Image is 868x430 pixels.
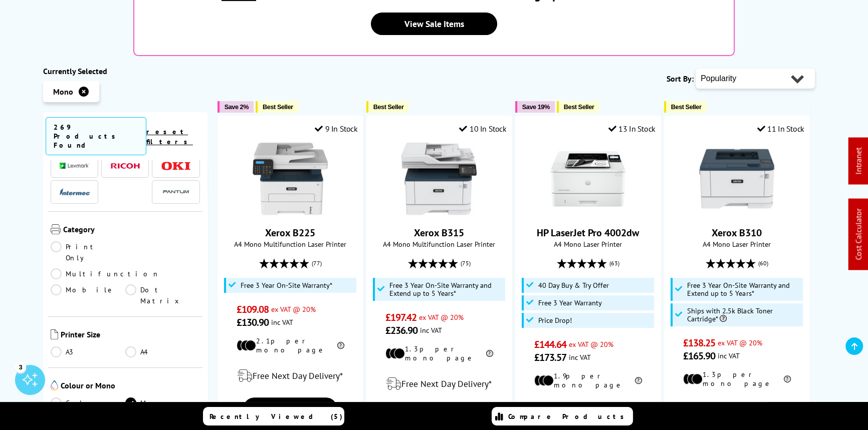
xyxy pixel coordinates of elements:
[60,163,90,169] img: Lexmark
[385,344,493,362] li: 1.3p per mono page
[312,254,322,273] span: (77)
[564,103,594,111] span: Best Seller
[253,141,328,216] img: Xerox B225
[670,395,804,423] div: modal_delivery
[712,226,762,239] a: Xerox B310
[51,224,61,234] img: Category
[414,226,464,239] a: Xerox B315
[51,241,125,263] a: Print Only
[161,160,191,172] a: OKI
[401,208,477,218] a: Xerox B315
[608,124,655,134] div: 13 In Stock
[125,397,200,408] a: Mono
[146,127,193,146] a: reset filters
[253,208,328,218] a: Xerox B225
[758,254,768,273] span: (60)
[372,239,507,249] span: A4 Mono Multifunction Laser Printer
[241,281,332,289] span: Free 3 Year On-Site Warranty*
[420,325,442,335] span: inc VAT
[389,281,503,297] span: Free 3 Year On-Site Warranty and Extend up to 5 Years*
[534,338,567,351] span: £144.64
[61,380,200,392] span: Colour or Mono
[515,101,555,113] button: Save 19%
[385,324,418,337] span: £236.90
[51,380,58,390] img: Colour or Mono
[550,141,625,216] img: HP LaserJet Pro 4002dw
[161,186,191,198] img: Pantum
[569,339,613,349] span: ex VAT @ 20%
[60,160,90,172] a: Lexmark
[46,117,146,155] span: 269 Products Found
[401,141,477,216] img: Xerox B315
[550,208,625,218] a: HP LaserJet Pro 4002dw
[244,397,337,418] a: View
[670,239,804,249] span: A4 Mono Laser Printer
[667,74,694,84] span: Sort By:
[461,254,471,273] span: (75)
[853,209,863,260] a: Cost Calculator
[683,370,791,388] li: 1.3p per mono page
[757,124,804,134] div: 11 In Stock
[522,103,550,111] span: Save 19%
[161,162,191,170] img: OKI
[218,101,254,113] button: Save 2%
[538,299,602,307] span: Free 3 Year Warranty
[125,346,200,357] a: A4
[687,281,800,297] span: Free 3 Year On-Site Warranty and Extend up to 5 Years*
[372,370,507,398] div: modal_delivery
[521,239,656,249] span: A4 Mono Laser Printer
[419,312,464,322] span: ex VAT @ 20%
[371,13,497,35] a: View Sale Items
[110,160,140,172] a: Ricoh
[534,371,642,389] li: 1.9p per mono page
[63,224,200,236] span: Category
[263,103,293,111] span: Best Seller
[853,148,863,175] a: Intranet
[223,239,358,249] span: A4 Mono Multifunction Laser Printer
[534,351,567,364] span: £173.57
[15,361,26,372] div: 3
[557,101,599,113] button: Best Seller
[459,124,506,134] div: 10 In Stock
[60,186,90,198] a: Intermec
[51,284,125,306] a: Mobile
[521,397,656,425] div: modal_delivery
[271,304,316,314] span: ex VAT @ 20%
[237,316,269,329] span: £130.90
[61,329,200,341] span: Printer Size
[492,407,633,425] a: Compare Products
[687,307,800,323] span: Ships with 2.5k Black Toner Cartridge*
[53,87,73,97] span: Mono
[569,352,591,362] span: inc VAT
[683,349,716,362] span: £165.90
[209,412,343,421] span: Recently Viewed (5)
[718,351,740,360] span: inc VAT
[538,316,572,324] span: Price Drop!
[538,281,609,289] span: 40 Day Buy & Try Offer
[265,226,315,239] a: Xerox B225
[537,226,639,239] a: HP LaserJet Pro 4002dw
[51,346,125,357] a: A3
[237,303,269,316] span: £109.08
[256,101,298,113] button: Best Seller
[203,407,344,425] a: Recently Viewed (5)
[110,163,140,169] img: Ricoh
[51,268,160,279] a: Multifunction
[60,188,90,195] img: Intermec
[223,362,358,390] div: modal_delivery
[609,254,619,273] span: (63)
[43,66,207,76] div: Currently Selected
[271,317,293,327] span: inc VAT
[225,103,249,111] span: Save 2%
[51,329,58,339] img: Printer Size
[125,284,200,306] a: Dot Matrix
[237,336,344,354] li: 2.1p per mono page
[671,103,702,111] span: Best Seller
[366,101,409,113] button: Best Seller
[683,336,716,349] span: £138.25
[51,397,125,408] a: Colour
[699,141,774,216] img: Xerox B310
[373,103,404,111] span: Best Seller
[664,101,707,113] button: Best Seller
